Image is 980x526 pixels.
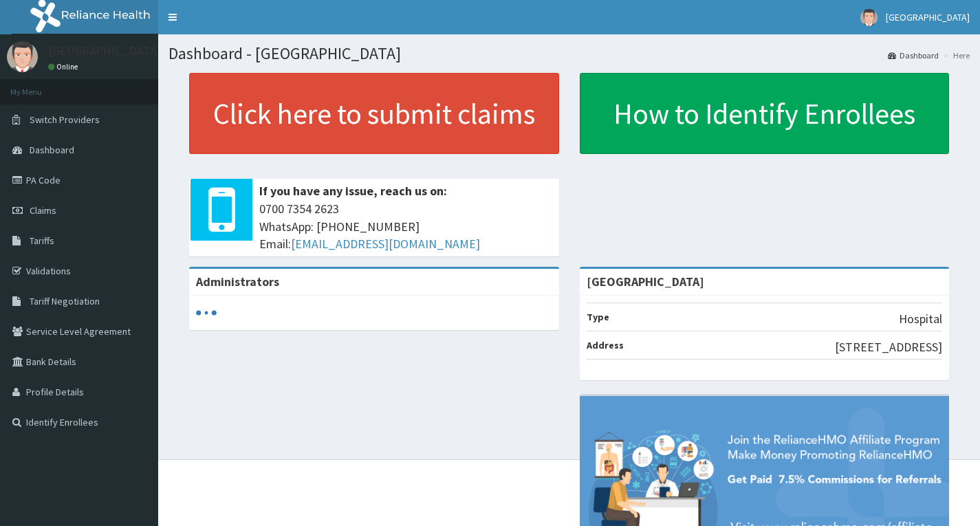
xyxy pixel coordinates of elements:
p: Hospital [899,310,942,328]
svg: audio-loading [196,303,217,323]
span: Tariff Negotiation [30,295,100,307]
img: User Image [860,9,878,26]
span: Dashboard [30,144,74,156]
span: 0700 7354 2623 WhatsApp: [PHONE_NUMBER] Email: [259,200,552,253]
strong: [GEOGRAPHIC_DATA] [587,274,704,289]
a: Dashboard [888,50,939,61]
b: Administrators [196,274,279,289]
li: Here [940,50,970,61]
span: [GEOGRAPHIC_DATA] [886,11,970,23]
img: User Image [7,41,38,72]
p: [STREET_ADDRESS] [835,338,942,356]
a: [EMAIL_ADDRESS][DOMAIN_NAME] [291,236,480,252]
b: Address [587,339,624,351]
span: Claims [30,204,56,217]
a: How to Identify Enrollees [580,73,950,154]
b: If you have any issue, reach us on: [259,183,447,199]
p: [GEOGRAPHIC_DATA] [48,45,162,57]
b: Type [587,311,609,323]
span: Tariffs [30,234,54,247]
a: Online [48,62,81,72]
a: Click here to submit claims [189,73,559,154]
span: Switch Providers [30,113,100,126]
h1: Dashboard - [GEOGRAPHIC_DATA] [168,45,970,63]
